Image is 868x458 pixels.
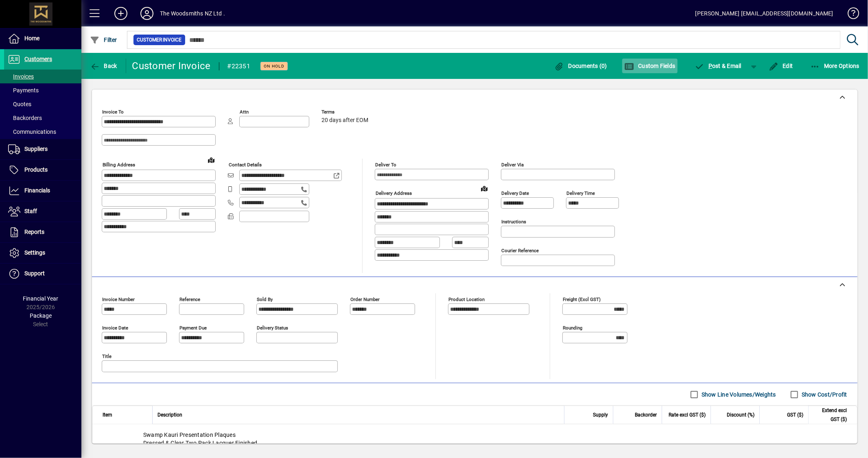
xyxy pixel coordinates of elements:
[240,109,249,115] mat-label: Attn
[8,101,31,107] span: Quotes
[8,129,56,135] span: Communications
[691,59,746,73] button: Post & Email
[350,297,380,302] mat-label: Order number
[787,410,803,419] span: GST ($)
[4,201,81,222] a: Staff
[810,63,860,69] span: More Options
[566,190,595,196] mat-label: Delivery time
[478,182,491,195] a: View on map
[179,297,200,302] mat-label: Reference
[767,59,795,73] button: Edit
[257,297,273,302] mat-label: Sold by
[842,2,858,28] a: Knowledge Base
[23,295,59,302] span: Financial Year
[708,63,712,69] span: P
[501,219,526,225] mat-label: Instructions
[8,87,39,94] span: Payments
[92,424,857,454] div: Swamp Kauri Presentation Plaques Dressed & Clear Two Pack Lacquer Finished
[24,146,48,152] span: Suppliers
[102,109,124,115] mat-label: Invoice To
[4,181,81,201] a: Financials
[501,162,524,168] mat-label: Deliver via
[134,6,160,21] button: Profile
[593,410,608,419] span: Supply
[264,63,284,69] span: On hold
[669,410,706,419] span: Rate excl GST ($)
[137,36,182,44] span: Customer Invoice
[30,312,52,319] span: Package
[635,410,657,419] span: Backorder
[695,63,742,69] span: ost & Email
[88,33,119,47] button: Filter
[375,162,396,168] mat-label: Deliver To
[563,297,601,302] mat-label: Freight (excl GST)
[4,222,81,242] a: Reports
[4,83,81,97] a: Payments
[4,70,81,83] a: Invoices
[102,325,128,331] mat-label: Invoice date
[800,390,847,399] label: Show Cost/Profit
[552,59,609,73] button: Documents (0)
[624,63,676,69] span: Custom Fields
[24,229,44,235] span: Reports
[4,125,81,139] a: Communications
[501,248,539,253] mat-label: Courier Reference
[24,166,48,173] span: Products
[4,28,81,49] a: Home
[179,325,207,331] mat-label: Payment due
[4,243,81,263] a: Settings
[8,115,42,121] span: Backorders
[4,139,81,159] a: Suppliers
[103,410,112,419] span: Item
[8,73,34,80] span: Invoices
[813,406,847,424] span: Extend excl GST ($)
[695,7,833,20] div: [PERSON_NAME] [EMAIL_ADDRESS][DOMAIN_NAME]
[24,187,50,194] span: Financials
[622,59,678,73] button: Custom Fields
[90,63,117,69] span: Back
[227,60,251,73] div: #22351
[108,6,134,21] button: Add
[205,153,218,166] a: View on map
[448,297,485,302] mat-label: Product location
[769,63,793,69] span: Edit
[257,325,288,331] mat-label: Delivery status
[24,249,45,256] span: Settings
[563,325,582,331] mat-label: Rounding
[24,56,52,62] span: Customers
[132,59,211,72] div: Customer Invoice
[157,410,182,419] span: Description
[102,297,135,302] mat-label: Invoice number
[4,264,81,284] a: Support
[88,59,119,73] button: Back
[700,390,776,399] label: Show Line Volumes/Weights
[81,59,126,73] app-page-header-button: Back
[727,410,754,419] span: Discount (%)
[4,97,81,111] a: Quotes
[24,35,39,41] span: Home
[160,7,225,20] div: The Woodsmiths NZ Ltd .
[554,63,607,69] span: Documents (0)
[321,109,370,115] span: Terms
[501,190,529,196] mat-label: Delivery date
[102,353,112,359] mat-label: Title
[321,117,368,124] span: 20 days after EOM
[24,208,37,214] span: Staff
[808,59,862,73] button: More Options
[24,270,45,277] span: Support
[4,111,81,125] a: Backorders
[90,37,117,43] span: Filter
[4,160,81,180] a: Products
